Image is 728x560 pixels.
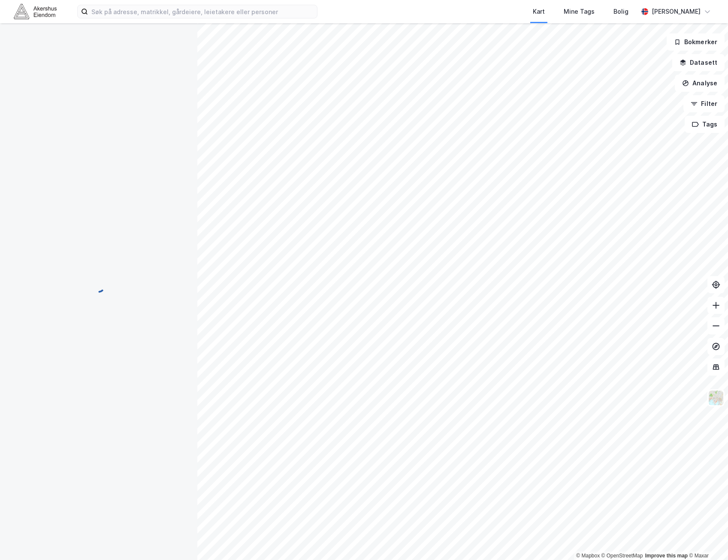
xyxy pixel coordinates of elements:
div: Mine Tags [564,6,595,17]
button: Filter [683,95,725,112]
button: Bokmerker [667,33,725,51]
div: Kontrollprogram for chat [685,519,728,560]
input: Søk på adresse, matrikkel, gårdeiere, leietakere eller personer [88,5,317,18]
img: akershus-eiendom-logo.9091f326c980b4bce74ccdd9f866810c.svg [14,4,57,19]
button: Datasett [672,54,725,71]
a: Mapbox [576,553,600,559]
button: Analyse [675,75,725,92]
a: Improve this map [645,553,688,559]
div: Kart [533,6,545,17]
a: OpenStreetMap [601,553,643,559]
div: Bolig [613,6,628,17]
div: [PERSON_NAME] [652,6,701,17]
iframe: Chat Widget [685,519,728,560]
img: Z [708,390,724,406]
button: Tags [685,116,725,133]
img: spinner.a6d8c91a73a9ac5275cf975e30b51cfb.svg [92,280,106,293]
